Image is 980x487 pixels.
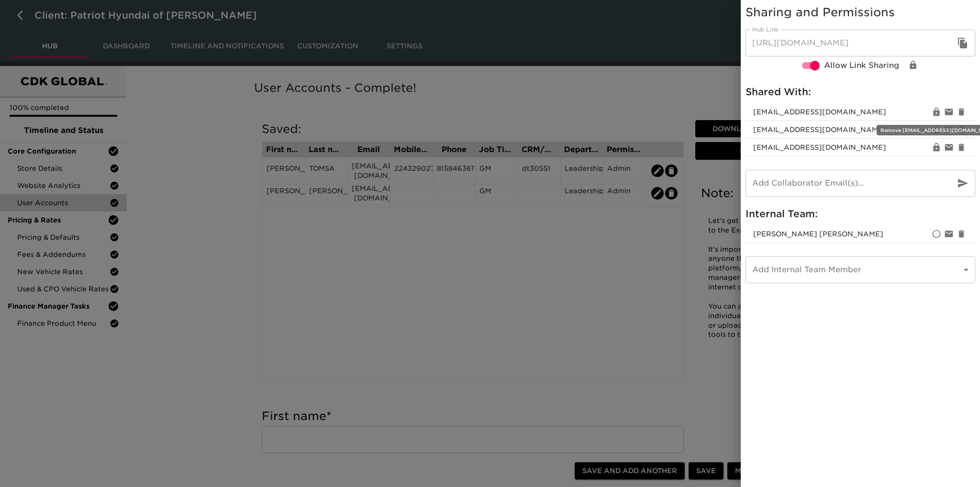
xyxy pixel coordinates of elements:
[943,228,955,240] div: Disable notifications for ryan.dale@roadster.com
[753,107,930,117] span: [EMAIL_ADDRESS][DOMAIN_NAME]
[930,123,943,136] div: Change View/Edit Permissions for sroberts@patriotmotors.com
[746,84,975,100] h6: Shared With:
[943,141,955,154] div: Resend invite email to ‎gwilliams@patriotmotors.com
[824,60,899,71] span: Allow Link Sharing
[955,228,968,240] div: Remove ryan.dale@roadster.com
[746,5,975,20] h5: Sharing and Permissions
[943,123,955,136] div: Resend invite email to sroberts@patriotmotors.com
[930,141,943,154] div: Change View/Edit Permissions for ‎gwilliams@patriotmotors.com
[955,141,968,154] div: Remove ‎gwilliams@patriotmotors.com
[930,228,943,240] div: Set as primay account owner
[746,256,975,283] div: ​
[955,123,968,136] div: Remove sroberts@patriotmotors.com
[746,206,975,221] h6: Internal Team:
[753,125,930,134] span: [EMAIL_ADDRESS][DOMAIN_NAME]
[753,143,930,152] span: ‎[EMAIL_ADDRESS][DOMAIN_NAME]
[753,230,883,238] span: ryan.dale@roadster.com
